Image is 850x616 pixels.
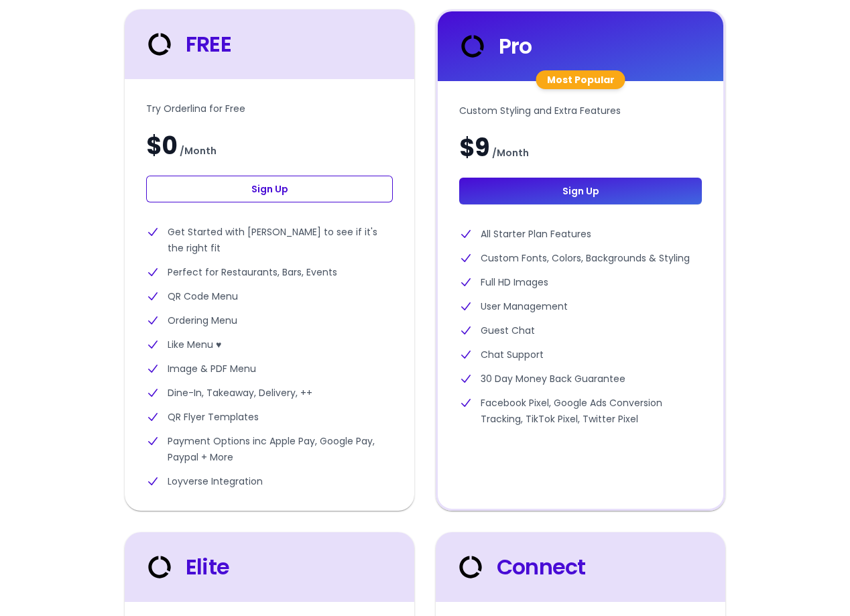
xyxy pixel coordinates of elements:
[459,322,702,338] li: Guest Chat
[146,312,393,328] li: Ordering Menu
[459,395,702,427] li: Facebook Pixel, Google Ads Conversion Tracking, TikTok Pixel, Twitter Pixel
[459,371,702,387] li: 30 Day Money Back Guarantee
[146,361,393,377] li: Image & PDF Menu
[454,551,585,583] div: Connect
[146,133,177,160] span: $0
[459,250,702,266] li: Custom Fonts, Colors, Backgrounds & Styling
[146,409,393,425] li: QR Flyer Templates
[536,70,625,89] div: Most Popular
[146,176,393,202] a: Sign Up
[146,224,393,256] li: Get Started with [PERSON_NAME] to see if it's the right fit
[146,336,393,353] li: Like Menu ♥
[459,298,702,314] li: User Management
[459,226,702,242] li: All Starter Plan Features
[459,178,702,204] a: Sign Up
[457,30,532,62] div: Pro
[459,135,489,162] span: $9
[146,101,393,117] p: Try Orderlina for Free
[146,433,393,465] li: Payment Options inc Apple Pay, Google Pay, Paypal + More
[146,264,393,280] li: Perfect for Restaurants, Bars, Events
[143,551,229,583] div: Elite
[180,143,217,159] span: / Month
[146,473,393,489] li: Loyverse Integration
[146,288,393,304] li: QR Code Menu
[146,385,393,401] li: Dine-In, Takeaway, Delivery, ++
[492,145,529,161] span: / Month
[459,347,702,363] li: Chat Support
[143,28,231,60] div: FREE
[459,103,702,119] p: Custom Styling and Extra Features
[459,274,702,290] li: Full HD Images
